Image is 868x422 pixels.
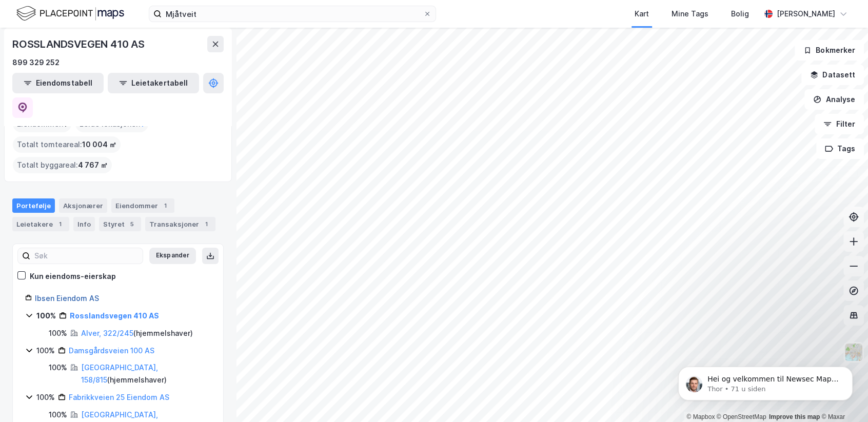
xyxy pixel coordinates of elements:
div: Kart [635,8,649,20]
iframe: Intercom notifications melding [663,345,868,417]
a: OpenStreetMap [717,413,766,420]
div: 100% [36,345,55,357]
div: ( hjemmelshaver ) [81,361,211,386]
div: ROSSLANDSVEGEN 410 AS [12,36,147,52]
div: 5 [127,219,137,229]
div: Styret [99,217,141,231]
div: 100% [49,409,67,421]
div: Eiendommer [111,198,174,213]
div: 100% [36,391,55,404]
button: Bokmerker [795,40,864,61]
a: Fabrikkveien 25 Eiendom AS [69,393,169,401]
div: Mine Tags [672,8,708,20]
span: Hei og velkommen til Newsec Maps, [PERSON_NAME] 🥳 Om det er du lurer på så kan du enkelt chatte d... [45,30,175,79]
button: Leietakertabell [108,73,199,93]
div: 899 329 252 [12,56,60,69]
div: Totalt tomteareal : [13,136,121,153]
a: Alver, 322/245 [81,329,133,337]
img: logo.f888ab2527a4732fd821a326f86c7f29.svg [16,5,124,23]
div: 1 [55,219,65,229]
p: Message from Thor, sent 71 u siden [45,39,177,49]
a: Rosslandsvegen 410 AS [70,311,159,320]
input: Søk [30,248,143,264]
div: 100% [49,361,67,374]
div: Portefølje [12,198,55,213]
div: Kun eiendoms-eierskap [30,270,116,283]
div: Info [73,217,95,231]
div: Bolig [731,8,749,20]
div: Totalt byggareal : [13,157,112,173]
button: Analyse [804,89,864,110]
button: Ekspander [149,248,196,264]
div: ( hjemmelshaver ) [81,327,193,339]
button: Filter [815,114,864,134]
span: 10 004 ㎡ [82,138,116,151]
div: 100% [36,310,56,322]
button: Eiendomstabell [12,73,104,93]
div: 100% [49,327,67,339]
div: Leietakere [12,217,69,231]
div: 1 [160,200,170,211]
a: Ibsen Eiendom AS [35,294,99,303]
a: Improve this map [769,413,820,420]
div: Aksjonærer [59,198,107,213]
div: Transaksjoner [145,217,215,231]
button: Tags [816,138,864,159]
img: Z [844,343,863,362]
span: 4 767 ㎡ [78,159,108,171]
input: Søk på adresse, matrikkel, gårdeiere, leietakere eller personer [162,6,423,22]
div: [PERSON_NAME] [777,8,835,20]
button: Datasett [801,65,864,85]
a: [GEOGRAPHIC_DATA], 158/815 [81,363,158,384]
div: 1 [201,219,211,229]
a: Damsgårdsveien 100 AS [69,346,154,355]
a: Mapbox [686,413,715,420]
